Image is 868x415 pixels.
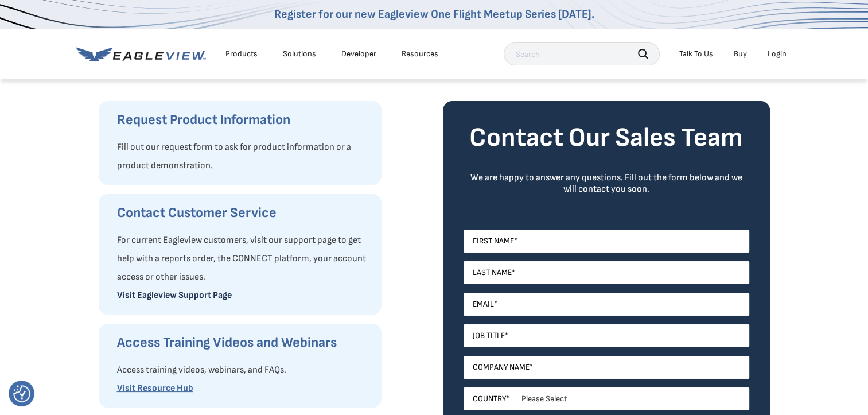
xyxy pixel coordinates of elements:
[504,42,660,65] input: Search
[734,49,747,59] a: Buy
[402,49,438,59] div: Resources
[768,49,787,59] div: Login
[341,49,376,59] a: Developer
[13,385,30,402] button: Consent Preferences
[117,231,370,286] p: For current Eagleview customers, visit our support page to get help with a reports order, the CON...
[13,385,30,402] img: Revisit consent button
[274,7,594,21] a: Register for our new Eagleview One Flight Meetup Series [DATE].
[117,383,193,394] a: Visit Resource Hub
[117,204,370,222] h3: Contact Customer Service
[679,49,713,59] div: Talk To Us
[117,111,370,129] h3: Request Product Information
[117,333,370,352] h3: Access Training Videos and Webinars
[283,49,316,59] div: Solutions
[117,138,370,175] p: Fill out our request form to ask for product information or a product demonstration.
[225,49,258,59] div: Products
[117,290,232,301] a: Visit Eagleview Support Page
[117,361,370,379] p: Access training videos, webinars, and FAQs.
[469,122,743,154] strong: Contact Our Sales Team
[464,172,749,195] div: We are happy to answer any questions. Fill out the form below and we will contact you soon.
